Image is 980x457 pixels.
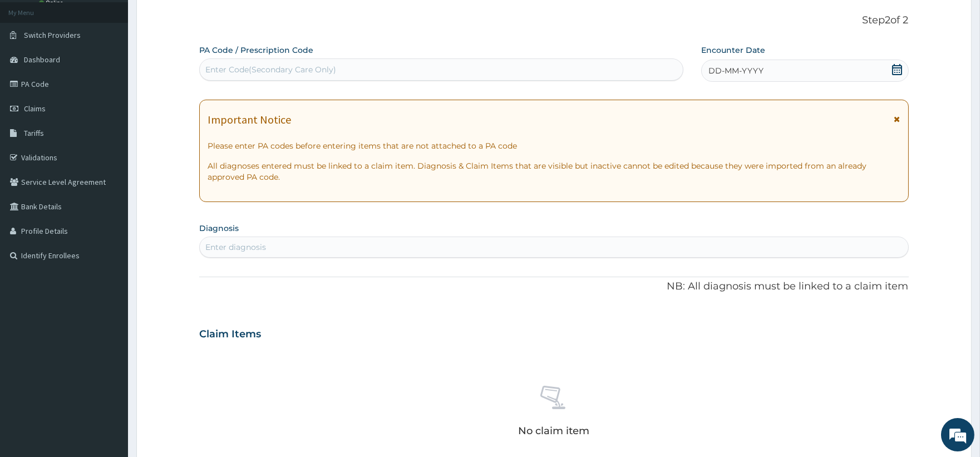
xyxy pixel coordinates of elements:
p: No claim item [518,425,589,436]
span: DD-MM-YYYY [708,65,764,76]
label: Diagnosis [199,223,239,234]
h1: Important Notice [208,114,291,126]
p: Please enter PA codes before entering items that are not attached to a PA code [208,140,900,151]
img: d_794563401_company_1708531726252_794563401 [21,56,45,83]
div: Enter Code(Secondary Care Only) [205,64,336,75]
span: Dashboard [24,55,60,65]
p: All diagnoses entered must be linked to a claim item. Diagnosis & Claim Items that are visible bu... [208,160,900,183]
span: Claims [24,104,46,114]
h3: Claim Items [199,328,261,341]
span: Tariffs [24,128,44,138]
span: We're online! [65,140,154,253]
div: Chat with us now [58,62,187,77]
div: Minimize live chat window [183,6,209,32]
p: Step 2 of 2 [199,14,908,27]
textarea: Type your message and hit 'Enter' [6,304,212,343]
label: PA Code / Prescription Code [199,45,313,56]
label: Encounter Date [701,45,765,56]
span: Switch Providers [24,30,81,40]
p: NB: All diagnosis must be linked to a claim item [199,279,908,294]
div: Enter diagnosis [205,242,266,253]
